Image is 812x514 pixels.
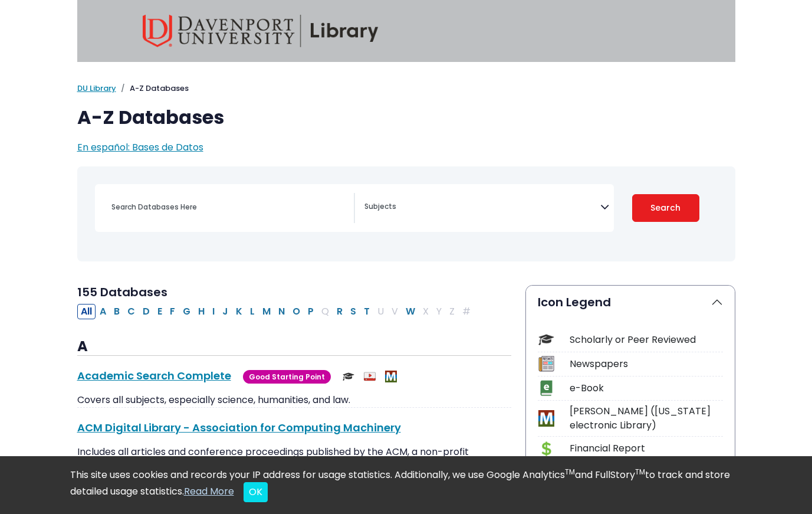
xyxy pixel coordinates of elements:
div: [PERSON_NAME] ([US_STATE] electronic Library) [570,404,723,433]
button: Filter Results L [246,304,258,319]
sup: TM [635,467,645,477]
img: Icon Financial Report [538,441,554,457]
sup: TM [565,467,575,477]
div: e-Book [570,381,723,395]
button: Filter Results P [304,304,317,319]
input: Search database by title or keyword [104,198,354,215]
button: Filter Results S [347,304,360,319]
button: Submit for Search Results [632,194,699,222]
button: Close [244,482,268,502]
a: DU Library [77,83,116,94]
img: Icon MeL (Michigan electronic Library) [538,410,554,426]
button: Filter Results M [259,304,274,319]
button: Filter Results G [179,304,194,319]
img: Icon e-Book [538,380,554,396]
a: Read More [184,484,234,498]
h1: A-Z Databases [77,106,735,129]
textarea: Search [364,203,600,212]
div: Scholarly or Peer Reviewed [570,333,723,347]
img: MeL (Michigan electronic Library) [385,371,397,382]
button: Filter Results I [209,304,218,319]
p: Covers all subjects, especially science, humanities, and law. [77,393,511,407]
img: Icon Scholarly or Peer Reviewed [538,332,554,348]
a: En español: Bases de Datos [77,140,203,154]
button: Filter Results J [219,304,232,319]
li: A-Z Databases [116,83,189,94]
span: Good Starting Point [243,370,331,384]
div: This site uses cookies and records your IP address for usage statistics. Additionally, we use Goo... [70,468,742,502]
div: Financial Report [570,441,723,456]
h3: A [77,338,511,356]
button: Filter Results B [110,304,123,319]
nav: Search filters [77,166,735,261]
button: Filter Results D [139,304,153,319]
div: Alpha-list to filter by first letter of database name [77,304,475,317]
button: Filter Results F [166,304,179,319]
button: Icon Legend [526,286,735,319]
div: Newspapers [570,357,723,371]
button: All [77,304,96,319]
button: Filter Results H [195,304,208,319]
nav: breadcrumb [77,83,735,94]
button: Filter Results T [360,304,373,319]
a: ACM Digital Library - Association for Computing Machinery [77,420,401,435]
button: Filter Results W [402,304,419,319]
img: Scholarly or Peer Reviewed [343,371,354,382]
button: Filter Results K [232,304,246,319]
button: Filter Results R [333,304,346,319]
img: Audio & Video [364,371,376,382]
span: 155 Databases [77,284,167,300]
button: Filter Results C [124,304,139,319]
button: Filter Results O [289,304,304,319]
a: Academic Search Complete [77,368,231,383]
img: Icon Newspapers [538,356,554,372]
p: Includes all articles and conference proceedings published by the ACM, a non-profit international... [77,445,511,487]
img: Davenport University Library [143,15,379,47]
button: Filter Results N [275,304,288,319]
button: Filter Results A [96,304,110,319]
button: Filter Results E [154,304,166,319]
